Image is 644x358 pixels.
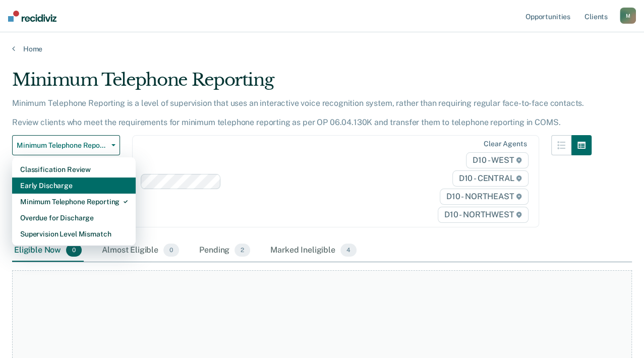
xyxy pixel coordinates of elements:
[20,161,128,177] div: Classification Review
[12,135,120,155] button: Minimum Telephone Reporting
[452,170,529,187] span: D10 - CENTRAL
[440,189,529,205] span: D10 - NORTHEAST
[12,70,592,98] div: Minimum Telephone Reporting
[12,44,632,53] a: Home
[620,8,636,24] button: M
[235,244,250,257] span: 2
[100,240,181,262] div: Almost Eligible0
[484,140,526,148] div: Clear agents
[197,240,252,262] div: Pending2
[340,244,357,257] span: 4
[438,207,529,223] span: D10 - NORTHWEST
[20,177,128,194] div: Early Discharge
[12,98,584,127] p: Minimum Telephone Reporting is a level of supervision that uses an interactive voice recognition ...
[163,244,179,257] span: 0
[8,11,56,22] img: Recidiviz
[466,152,529,168] span: D10 - WEST
[20,194,128,210] div: Minimum Telephone Reporting
[66,244,82,257] span: 0
[268,240,359,262] div: Marked Ineligible4
[12,240,84,262] div: Eligible Now0
[20,210,128,226] div: Overdue for Discharge
[20,226,128,242] div: Supervision Level Mismatch
[17,141,107,150] span: Minimum Telephone Reporting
